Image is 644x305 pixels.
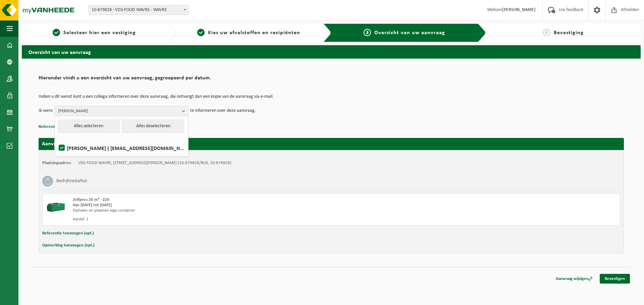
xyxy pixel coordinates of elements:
span: 4 [543,29,550,36]
h3: Bedrijfsrestafval [56,176,87,186]
div: Ophalen en plaatsen lege container [73,208,358,213]
span: 3 [364,29,371,36]
span: Zelfpers 20 m³ - Z20 [73,198,109,202]
a: 2Kies uw afvalstoffen en recipiënten [180,29,318,37]
span: 10-879828 - VDS-FOOD WAVRE - WAVRE [89,5,188,15]
strong: Plaatsingsadres: [42,161,71,165]
img: HK-XZ-20-GN-00.png [46,197,66,217]
label: [PERSON_NAME] ( [EMAIL_ADDRESS][DOMAIN_NAME] ) [57,143,185,153]
span: 1 [53,29,60,36]
button: Alles deselecteren [122,120,184,133]
strong: [PERSON_NAME] [502,7,536,12]
span: Selecteer hier een vestiging [63,30,136,35]
td: VDS-FOOD WAVRE, [STREET_ADDRESS][PERSON_NAME] (10-879828/BUS, 10-879828) [78,160,231,166]
h2: Hieronder vindt u een overzicht van uw aanvraag, gegroepeerd per datum. [39,75,624,84]
p: Indien u dit wenst kunt u een collega informeren over deze aanvraag, die ontvangt dan een kopie v... [39,94,624,99]
button: Opmerking toevoegen (opt.) [42,241,95,250]
a: 1Selecteer hier een vestiging [25,29,163,37]
span: 2 [197,29,205,36]
span: [PERSON_NAME] [58,106,179,116]
span: Bevestiging [554,30,584,35]
button: Referentie toevoegen (opt.) [42,229,94,238]
button: [PERSON_NAME] [54,106,189,116]
h2: Overzicht van uw aanvraag [22,45,641,58]
p: te informeren over deze aanvraag. [190,106,256,116]
span: Overzicht van uw aanvraag [374,30,445,35]
div: Aantal: 1 [73,217,358,222]
p: Ik wens [39,106,53,116]
strong: Aanvraag voor [DATE] [42,141,92,147]
span: Kies uw afvalstoffen en recipiënten [208,30,300,35]
button: Alles selecteren [58,120,120,133]
button: Referentie toevoegen (opt.) [39,123,90,131]
a: Bevestigen [600,274,630,284]
a: Aanvraag wijzigen [551,274,598,284]
strong: Van [DATE] tot [DATE] [73,203,112,207]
